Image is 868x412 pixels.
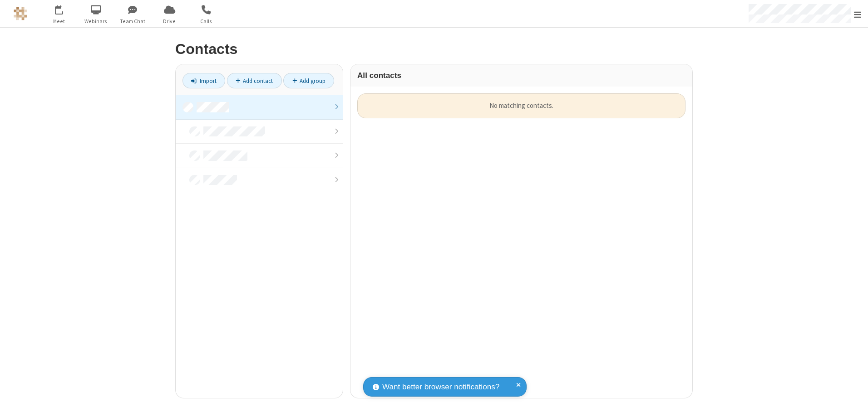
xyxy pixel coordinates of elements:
[175,41,693,57] h2: Contacts
[61,5,67,12] div: 1
[153,17,187,25] span: Drive
[283,73,334,88] a: Add group
[42,17,76,25] span: Meet
[116,17,150,25] span: Team Chat
[357,71,686,80] h3: All contacts
[79,17,113,25] span: Webinars
[350,87,692,398] div: grid
[227,73,282,88] a: Add contact
[382,381,499,393] span: Want better browser notifications?
[189,17,223,25] span: Calls
[14,7,27,20] img: QA Selenium DO NOT DELETE OR CHANGE
[357,93,686,118] div: No matching contacts.
[182,73,225,88] a: Import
